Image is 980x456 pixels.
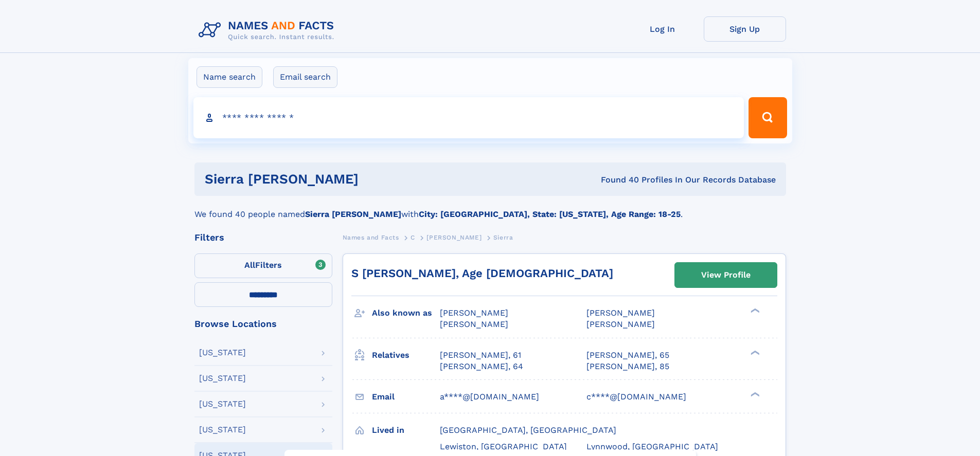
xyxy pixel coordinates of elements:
[372,422,440,439] h3: Lived in
[479,174,776,186] div: Found 40 Profiles In Our Records Database
[621,16,704,42] a: Log In
[372,304,440,322] h3: Also known as
[440,425,616,435] span: [GEOGRAPHIC_DATA], [GEOGRAPHIC_DATA]
[701,263,751,287] div: View Profile
[372,388,440,406] h3: Email
[411,234,415,241] span: C
[586,350,669,361] a: [PERSON_NAME], 65
[748,391,760,397] div: ❯
[586,308,655,318] span: [PERSON_NAME]
[193,97,744,138] input: search input
[586,319,655,329] span: [PERSON_NAME]
[194,16,343,44] img: Logo Names and Facts
[748,307,760,314] div: ❯
[199,426,246,434] div: [US_STATE]
[748,349,760,356] div: ❯
[586,442,718,451] span: Lynnwood, [GEOGRAPHIC_DATA]
[197,66,262,88] label: Name search
[351,267,613,280] a: S [PERSON_NAME], Age [DEMOGRAPHIC_DATA]
[586,361,669,372] a: [PERSON_NAME], 85
[199,400,246,408] div: [US_STATE]
[704,16,786,42] a: Sign Up
[194,196,786,221] div: We found 40 people named with .
[194,253,332,278] label: Filters
[675,263,777,287] a: View Profile
[440,361,523,372] a: [PERSON_NAME], 64
[749,97,787,138] button: Search Button
[493,234,513,241] span: Sierra
[411,231,415,244] a: C
[440,308,508,318] span: [PERSON_NAME]
[199,374,246,382] div: [US_STATE]
[440,442,567,451] span: Lewiston, [GEOGRAPHIC_DATA]
[305,209,401,219] b: Sierra [PERSON_NAME]
[194,233,332,242] div: Filters
[426,231,482,244] a: [PERSON_NAME]
[194,319,332,329] div: Browse Locations
[205,173,480,186] h1: Sierra [PERSON_NAME]
[372,346,440,364] h3: Relatives
[440,350,521,361] a: [PERSON_NAME], 61
[426,234,482,241] span: [PERSON_NAME]
[244,260,255,270] span: All
[419,209,681,219] b: City: [GEOGRAPHIC_DATA], State: [US_STATE], Age Range: 18-25
[273,66,337,88] label: Email search
[440,319,508,329] span: [PERSON_NAME]
[343,231,399,244] a: Names and Facts
[199,349,246,357] div: [US_STATE]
